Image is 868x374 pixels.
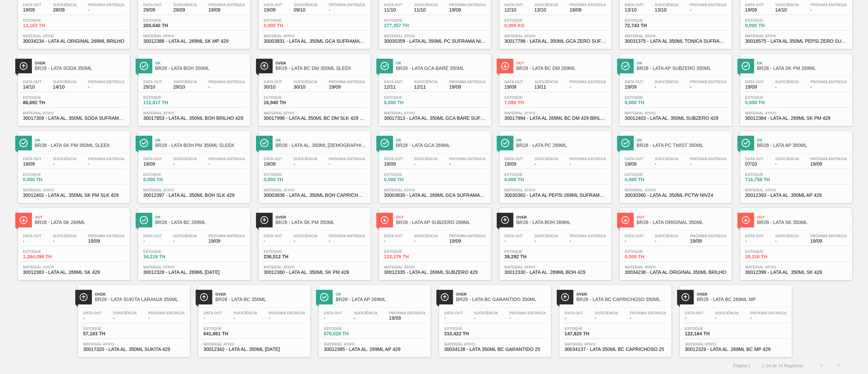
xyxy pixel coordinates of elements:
[625,3,644,7] span: Data out
[264,3,282,7] span: Data out
[745,85,764,90] span: 19/09
[414,3,438,7] span: Suficiência
[155,143,247,148] span: BR28 - LATA BOH PM 350ML SLEEK
[745,34,847,38] span: Material ativo
[625,18,672,22] span: Estoque
[505,3,523,7] span: Data out
[637,215,728,219] span: Out
[690,85,727,90] span: -
[501,216,509,224] img: Ícone
[329,7,366,13] span: -
[690,3,727,7] span: Próxima Entrega
[23,188,125,192] span: Material ativo
[655,80,678,84] span: Suficiência
[621,216,630,224] img: Ícone
[88,7,125,13] span: -
[53,3,77,7] span: Suficiência
[23,162,42,167] span: 19/09
[23,23,71,28] span: 13,103 TH
[294,80,317,84] span: Suficiência
[810,3,847,7] span: Próxima Entrega
[173,3,197,7] span: Suficiência
[501,62,509,70] img: Ícone
[621,62,630,70] img: Ícone
[19,139,28,147] img: Ícone
[264,85,282,90] span: 30/10
[757,61,849,65] span: Ok
[494,126,615,203] a: ÍconeOkBR28 - LATA PC 269MLData out19/09Suficiência-Próxima Entrega-Estoque0,000 THMaterial ativo...
[264,95,311,99] span: Estoque
[23,157,42,161] span: Data out
[209,7,245,13] span: 19/09
[294,3,317,7] span: Suficiência
[88,157,125,161] span: Próxima Entrega
[23,39,125,44] span: 30034234 - LATA AL ORIGINAL 269ML BRILHO
[516,215,608,219] span: Over
[384,100,432,105] span: 0,000 TH
[260,139,269,147] img: Ícone
[625,116,727,121] span: 30012403 - LATA AL. 350ML SUBZERO 429
[143,116,245,121] span: 30017853 - LATA AL. 350ML BOH BRILHO 429
[615,203,735,280] a: ÍconeOutBR28 - LATA ORIGINAL 350MLData out-Suficiência-Próxima Entrega19/09Estoque0,000 THMateria...
[655,157,678,161] span: Suficiência
[143,157,162,161] span: Data out
[396,66,488,71] span: BR28 - LATA GCA BARÉ 350ML
[294,7,317,13] span: 09/10
[23,34,125,38] span: Material ativo
[625,162,644,167] span: 19/09
[35,61,126,65] span: Over
[264,7,282,13] span: 19/09
[294,162,317,167] span: -
[625,34,727,38] span: Material ativo
[449,85,486,90] span: 19/09
[775,3,799,7] span: Suficiência
[276,61,367,65] span: Over
[810,80,847,84] span: Próxima Entrega
[374,126,494,203] a: ÍconeOkBR28 - LATA GCA 269MLData out19/09Suficiência-Próxima Entrega-Estoque0,000 THMaterial ativ...
[133,49,254,126] a: ÍconeOkBR28 - LATA BOH 350MLData out29/10Suficiência29/10Próxima Entrega-Estoque112,817 THMateria...
[264,18,311,22] span: Estoque
[745,177,793,182] span: 716,758 TH
[534,162,558,167] span: -
[23,111,125,115] span: Material ativo
[209,80,245,84] span: Próxima Entrega
[143,95,191,99] span: Estoque
[384,172,432,176] span: Estoque
[745,111,847,115] span: Material ativo
[133,203,254,280] a: ÍconeOkBR28 - LATA BC 269MLData out-Suficiência-Próxima Entrega19/09Estoque34,219 THMaterial ativ...
[53,80,77,84] span: Suficiência
[173,162,197,167] span: -
[775,7,799,13] span: 14/10
[505,157,523,161] span: Data out
[140,216,148,224] img: Ícone
[276,143,367,148] span: BR28 - LATA AL. 350ML BOH PARINTINS
[276,138,367,142] span: Ok
[155,215,247,219] span: Ok
[260,216,269,224] img: Ícone
[276,215,367,219] span: Over
[209,3,245,7] span: Próxima Entrega
[757,215,849,219] span: Out
[745,116,847,121] span: 30012384 - LATA AL. 269ML SK PM 429
[155,138,247,142] span: Ok
[810,162,847,167] span: 19/09
[23,172,71,176] span: Estoque
[276,66,367,71] span: BR28 - LATA BC DM 350ML SLEEK
[374,49,494,126] a: ÍconeOkBR28 - LATA GCA BARÉ 350MLData out12/11Suficiência12/11Próxima Entrega19/09Estoque0,000 TH...
[384,116,486,121] span: 30017313 - LATA AL. 350ML GCA BARE SUFRAMA 429
[209,85,245,90] span: -
[264,157,282,161] span: Data out
[534,85,558,90] span: 13/11
[384,188,486,192] span: Material ativo
[329,3,366,7] span: Próxima Entrega
[143,3,162,7] span: Data out
[264,80,282,84] span: Data out
[414,85,438,90] span: 12/11
[505,18,552,22] span: Estoque
[88,162,125,167] span: -
[143,111,245,115] span: Material ativo
[449,3,486,7] span: Próxima Entrega
[449,7,486,13] span: 19/09
[396,143,488,148] span: BR28 - LATA GCA 269ML
[625,23,672,28] span: 72,743 TH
